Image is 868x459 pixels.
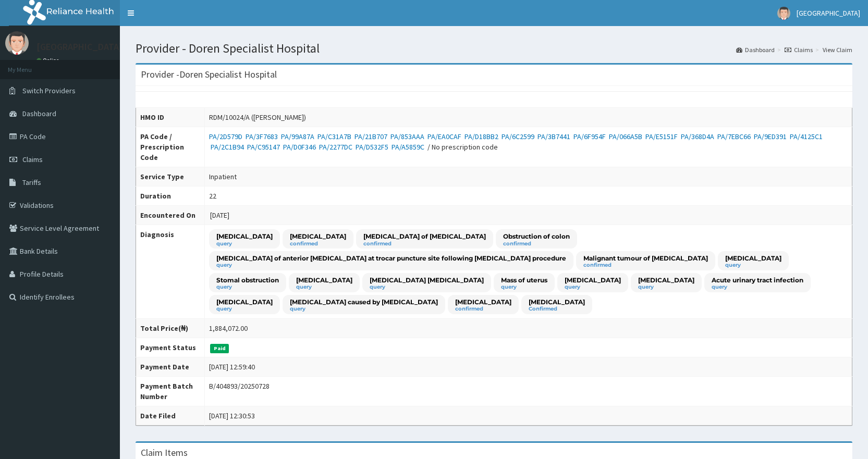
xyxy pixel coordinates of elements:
[370,276,484,284] p: [MEDICAL_DATA] [MEDICAL_DATA]
[216,263,566,268] small: query
[246,132,281,141] a: PA/3F7683
[529,297,585,306] p: [MEDICAL_DATA]
[209,132,246,141] a: PA/2D579D
[216,284,279,290] small: query
[785,45,813,54] a: Claims
[565,276,621,284] p: [MEDICAL_DATA]
[503,232,570,241] p: Obstruction of colon
[136,376,205,406] th: Payment Batch Number
[736,45,775,54] a: Dashboard
[136,225,205,319] th: Diagnosis
[455,297,511,306] p: [MEDICAL_DATA]
[317,132,354,141] a: PA/C31A7B
[209,381,270,391] div: B/404893/20250728
[725,254,781,263] p: [MEDICAL_DATA]
[573,132,609,141] a: PA/6F954F
[210,210,229,220] span: [DATE]
[290,232,346,241] p: [MEDICAL_DATA]
[427,132,464,141] a: PA/EA0CAF
[712,276,803,284] p: Acute urinary tract infection
[501,284,547,290] small: query
[136,406,205,425] th: Date Filed
[209,362,255,372] div: [DATE] 12:59:40
[22,109,56,118] span: Dashboard
[290,306,438,312] small: query
[537,132,573,141] a: PA/3B7441
[356,142,392,152] a: PA/D532F5
[216,306,273,312] small: query
[638,276,694,284] p: [MEDICAL_DATA]
[583,254,708,263] p: Malignant tumour of [MEDICAL_DATA]
[22,178,41,187] span: Tariffs
[136,127,205,167] th: PA Code / Prescription Code
[529,306,585,312] small: Confirmed
[136,206,205,225] th: Encountered On
[283,142,319,152] a: PA/D0F346
[209,191,216,201] div: 22
[136,108,205,127] th: HMO ID
[210,344,229,353] span: Paid
[141,448,188,457] h3: Claim Items
[209,171,237,182] div: Inpatient
[754,132,790,141] a: PA/9ED391
[370,284,484,290] small: query
[216,254,566,263] p: [MEDICAL_DATA] of anterior [MEDICAL_DATA] at trocar puncture site following [MEDICAL_DATA] procedure
[209,323,248,333] div: 1,884,072.00
[502,132,537,141] a: PA/6C2599
[797,8,860,18] span: [GEOGRAPHIC_DATA]
[390,132,427,141] a: PA/853AAA
[211,142,247,152] a: PA/2C1B94
[136,357,205,376] th: Payment Date
[583,263,708,268] small: confirmed
[209,132,823,152] a: PA/4125C1
[209,112,306,122] div: RDM/10024/A ([PERSON_NAME])
[281,132,317,141] a: PA/99A87A
[354,132,390,141] a: PA/21B707
[136,338,205,357] th: Payment Status
[296,276,352,284] p: [MEDICAL_DATA]
[22,86,76,95] span: Switch Providers
[141,70,277,79] h3: Provider - Doren Specialist Hospital
[645,132,681,141] a: PA/E5151F
[638,284,694,290] small: query
[725,263,781,268] small: query
[565,284,621,290] small: query
[464,132,502,141] a: PA/D18BB2
[22,155,43,164] span: Claims
[290,241,346,246] small: confirmed
[136,187,205,206] th: Duration
[209,131,848,152] div: / No prescription code
[363,241,486,246] small: confirmed
[216,297,273,306] p: [MEDICAL_DATA]
[319,142,356,152] a: PA/2277DC
[216,276,279,284] p: Stomal obstruction
[681,132,717,141] a: PA/368D4A
[209,411,255,421] div: [DATE] 12:30:53
[247,142,283,152] a: PA/C95147
[296,284,352,290] small: query
[216,241,273,246] small: query
[36,42,123,52] p: [GEOGRAPHIC_DATA]
[455,306,511,312] small: confirmed
[136,42,852,55] h1: Provider - Doren Specialist Hospital
[777,7,790,20] img: User Image
[609,132,645,141] a: PA/066A5B
[5,31,29,55] img: User Image
[503,241,570,246] small: confirmed
[363,232,486,241] p: [MEDICAL_DATA] of [MEDICAL_DATA]
[36,57,62,64] a: Online
[290,297,438,306] p: [MEDICAL_DATA] caused by [MEDICAL_DATA]
[136,167,205,187] th: Service Type
[823,45,852,54] a: View Claim
[216,232,273,241] p: [MEDICAL_DATA]
[717,132,754,141] a: PA/7EBC66
[501,276,547,284] p: Mass of uterus
[392,142,427,152] a: PA/A5859C
[712,284,803,290] small: query
[136,318,205,338] th: Total Price(₦)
